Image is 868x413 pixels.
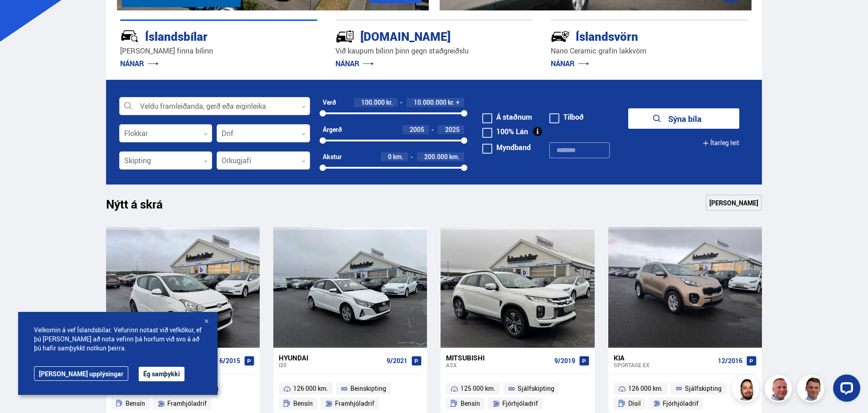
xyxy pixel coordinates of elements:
[424,152,448,161] span: 200.000
[448,99,455,106] span: kr.
[387,357,407,364] span: 9/2021
[323,153,342,160] div: Akstur
[335,28,500,44] div: [DOMAIN_NAME]
[167,398,207,409] span: Framhjóladrif
[335,27,354,46] img: tr5P-W3DuiFaO7aO.svg
[446,354,550,362] div: Mitsubishi
[628,108,739,129] button: Sýna bíla
[120,27,139,46] img: JRvxyua_JYH6wB4c.svg
[323,99,336,106] div: Verð
[293,383,328,394] span: 126 000 km.
[414,98,446,107] span: 10.000.000
[718,357,742,364] span: 12/2016
[279,354,383,362] div: Hyundai
[461,398,480,409] span: Bensín
[614,362,714,368] div: Sportage EX
[350,383,386,394] span: Beinskipting
[393,153,403,160] span: km.
[446,362,550,368] div: ASX
[335,46,533,56] p: Við kaupum bílinn þinn gegn staðgreiðslu
[388,152,392,161] span: 0
[279,362,383,368] div: i20
[219,357,240,364] span: 6/2015
[614,354,714,362] div: Kia
[449,153,460,160] span: km.
[733,376,761,403] img: nhp88E3Fdnt1Opn2.png
[663,398,698,409] span: Fjórhjóladrif
[335,58,374,68] a: NÁNAR
[826,371,864,409] iframe: LiveChat chat widget
[628,383,663,394] span: 126 000 km.
[410,125,424,134] span: 2005
[120,46,317,56] p: [PERSON_NAME] finna bílinn
[551,46,748,56] p: Nano Ceramic grafín lakkvörn
[461,383,495,394] span: 125 000 km.
[549,113,584,121] label: Tilboð
[445,125,460,134] span: 2025
[685,383,722,394] span: Sjálfskipting
[34,326,202,353] span: Velkomin á vef Íslandsbílar. Vefurinn notast við vefkökur, ef þú [PERSON_NAME] að nota vefinn þá ...
[126,398,145,409] span: Bensín
[482,113,532,121] label: Á staðnum
[518,383,554,394] span: Sjálfskipting
[106,197,179,216] h1: Nýtt á skrá
[34,366,128,381] a: [PERSON_NAME] upplýsingar
[551,27,570,46] img: -Svtn6bYgwAsiwNX.svg
[706,194,762,211] a: [PERSON_NAME]
[120,28,285,44] div: Íslandsbílar
[554,357,575,364] span: 9/2019
[551,28,716,44] div: Íslandsvörn
[628,398,641,409] span: Dísil
[361,98,385,107] span: 100.000
[482,128,528,135] label: 100% Lán
[799,376,826,403] img: FbJEzSuNWCJXmdc-.webp
[323,126,342,133] div: Árgerð
[139,367,184,381] button: Ég samþykki
[482,144,531,151] label: Myndband
[335,398,374,409] span: Framhjóladrif
[703,133,739,153] button: Ítarleg leit
[293,398,313,409] span: Bensín
[766,376,793,403] img: siFngHWaQ9KaOqBr.png
[456,99,460,106] span: +
[386,99,393,106] span: kr.
[551,58,589,68] a: NÁNAR
[502,398,538,409] span: Fjórhjóladrif
[120,58,159,68] a: NÁNAR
